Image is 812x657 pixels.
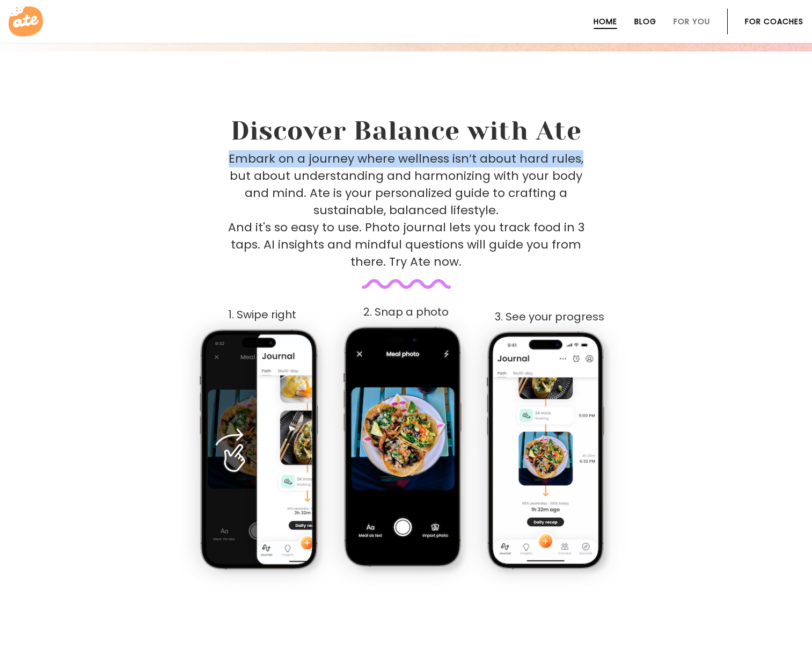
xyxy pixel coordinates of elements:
a: For Coaches [745,17,803,26]
div: 1. Swipe right [192,309,333,321]
img: App screenshot [199,327,326,578]
p: Embark on a journey where wellness isn’t about hard rules, but about understanding and harmonizin... [228,150,584,271]
img: App screenshot [486,330,613,578]
a: Blog [634,17,656,26]
h2: Discover Balance with Ate [144,116,668,146]
a: Home [594,17,617,26]
div: 2. Snap a photo [335,306,477,318]
a: For You [674,17,710,26]
div: 3. See your progress [479,311,620,323]
img: App screenshot [342,325,470,578]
